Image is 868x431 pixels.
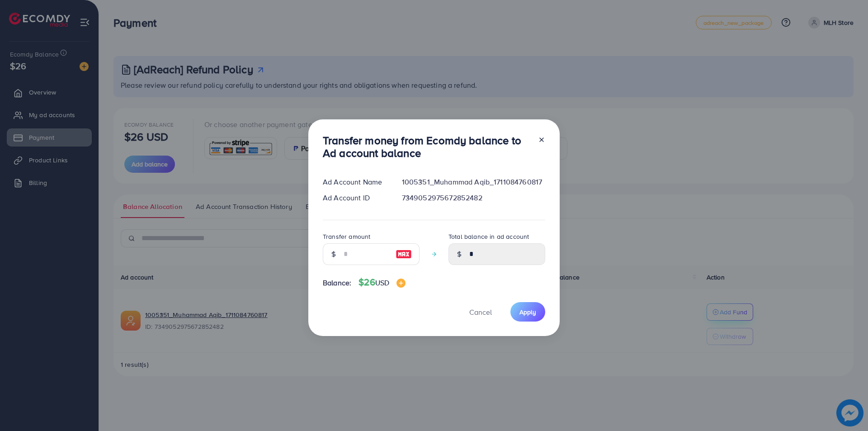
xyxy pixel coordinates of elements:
span: Balance: [323,278,351,288]
label: Total balance in ad account [448,232,529,241]
div: Ad Account ID [316,193,395,203]
img: image [396,279,406,288]
div: 7349052975672852482 [395,193,552,203]
span: USD [375,278,389,288]
button: Cancel [458,302,503,322]
div: 1005351_Muhammad Aqib_1711084760817 [395,177,552,187]
div: Ad Account Name [316,177,395,187]
h4: $26 [359,277,406,288]
span: Cancel [469,307,492,317]
label: Transfer amount [323,232,370,241]
button: Apply [510,302,545,322]
span: Apply [519,308,536,317]
h3: Transfer money from Ecomdy balance to Ad account balance [323,134,531,160]
img: image [396,249,412,260]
